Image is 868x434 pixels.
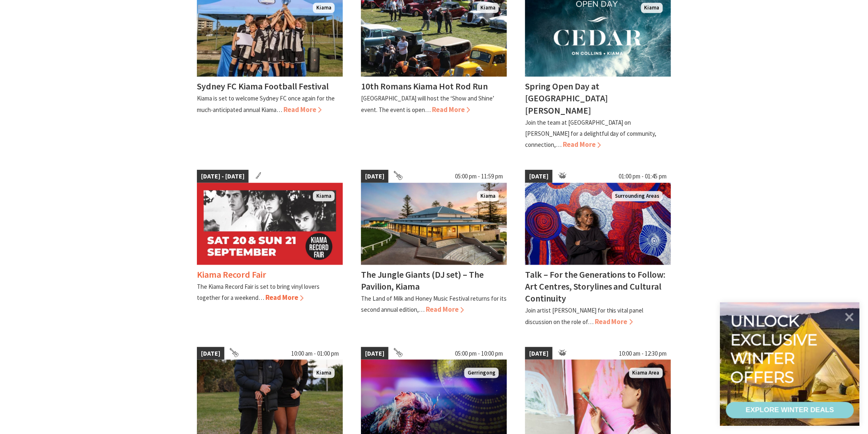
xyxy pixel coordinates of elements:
[615,347,671,360] span: 10:00 am - 12:30 pm
[525,347,553,360] span: [DATE]
[287,347,343,360] span: 10:00 am - 01:00 pm
[197,170,249,183] span: [DATE] - [DATE]
[361,94,494,113] p: [GEOGRAPHIC_DATA] will host the ‘Show and Shine’ event. The event is open…
[746,402,834,418] div: EXPLORE WINTER DEALS
[361,347,388,360] span: [DATE]
[563,140,601,149] span: Read More
[595,317,633,326] span: Read More
[283,105,322,114] span: Read More
[731,312,821,386] div: Unlock exclusive winter offers
[432,105,470,114] span: Read More
[361,80,488,92] h4: 10th Romans Kiama Hot Rod Run
[313,191,335,201] span: Kiama
[197,170,343,327] a: [DATE] - [DATE] Kiama Kiama Record Fair The Kiama Record Fair is set to bring vinyl lovers togeth...
[451,347,507,360] span: 05:00 pm - 10:00 pm
[426,305,464,314] span: Read More
[361,170,507,327] a: [DATE] 05:00 pm - 11:59 pm Land of Milk an Honey Festival Kiama The Jungle Giants (DJ set) – The ...
[197,347,224,360] span: [DATE]
[525,183,671,265] img: Betty Pumani Kuntiwa stands in front of her large scale painting
[629,368,663,378] span: Kiama Area
[197,283,320,302] p: The Kiama Record Fair is set to bring vinyl lovers together for a weekend…
[525,306,644,325] p: Join artist [PERSON_NAME] for this vital panel discussion on the role of…
[265,293,304,302] span: Read More
[641,3,663,13] span: Kiama
[198,182,224,210] button: Click to Favourite Kiama Record Fair
[525,269,666,304] h4: Talk – For the Generations to Follow: Art Centres, Storylines and Cultural Continuity
[525,119,657,148] p: Join the team at [GEOGRAPHIC_DATA] on [PERSON_NAME] for a delightful day of community, connection,…
[361,269,484,292] h4: The Jungle Giants (DJ set) – The Pavilion, Kiama
[464,368,499,378] span: Gerringong
[361,183,507,265] img: Land of Milk an Honey Festival
[313,3,335,13] span: Kiama
[612,191,663,201] span: Surrounding Areas
[525,170,553,183] span: [DATE]
[361,170,388,183] span: [DATE]
[197,80,329,92] h4: Sydney FC Kiama Football Festival
[451,170,507,183] span: 05:00 pm - 11:59 pm
[313,368,335,378] span: Kiama
[525,80,608,116] h4: Spring Open Day at [GEOGRAPHIC_DATA][PERSON_NAME]
[361,295,507,313] p: The Land of Milk and Honey Music Festival returns for its second annual edition,…
[726,402,854,418] a: EXPLORE WINTER DEALS
[615,170,671,183] span: 01:00 pm - 01:45 pm
[525,170,671,327] a: [DATE] 01:00 pm - 01:45 pm Betty Pumani Kuntiwa stands in front of her large scale painting Surro...
[477,191,499,201] span: Kiama
[477,3,499,13] span: Kiama
[197,269,266,280] h4: Kiama Record Fair
[197,94,335,113] p: Kiama is set to welcome Sydney FC once again for the much-anticipated annual Kiama…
